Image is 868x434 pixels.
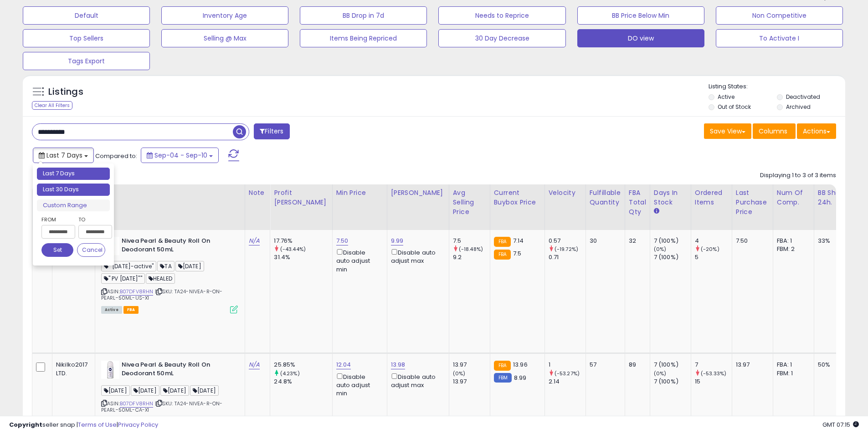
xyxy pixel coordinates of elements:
p: Listing States: [709,82,845,91]
span: [DATE] [101,385,130,396]
a: N/A [249,360,260,369]
button: Tags Export [23,52,150,70]
button: Set [41,243,73,257]
label: From [41,215,73,224]
small: (4.23%) [280,370,300,377]
small: (0%) [654,245,667,253]
div: 7 [695,361,732,369]
a: Privacy Policy [118,420,158,429]
b: Nivea Pearl & Beauty Roll On Deodorant 50mL [122,361,232,380]
div: 0.71 [549,253,586,261]
div: 50% [818,361,848,369]
a: B07DFV8RHN [120,400,154,408]
div: 89 [629,361,643,369]
div: 1 [549,361,586,369]
li: Last 30 Days [37,184,110,196]
div: Fulfillable Quantity [590,188,621,207]
button: Inventory Age [161,6,288,25]
div: FBA: 1 [777,361,807,369]
small: (-53.27%) [555,370,580,377]
label: To [78,215,105,224]
small: (-19.72%) [555,245,578,253]
span: 8.99 [514,373,527,382]
button: Save View [704,123,751,139]
div: 57 [590,361,618,369]
div: Num of Comp. [777,188,810,207]
div: FBM: 1 [777,369,807,378]
button: Filters [254,123,289,139]
div: 7 (100%) [654,378,691,386]
label: Archived [786,103,811,111]
div: 7.5 [453,237,490,245]
span: HEALED [146,273,175,284]
img: 31xY-50pFGL._SL40_.jpg [101,361,119,379]
div: 24.8% [274,378,332,386]
div: 7.50 [736,237,766,245]
div: Displaying 1 to 3 of 3 items [760,171,836,180]
div: FBA: 1 [777,237,807,245]
div: Days In Stock [654,188,687,207]
div: 13.97 [453,378,490,386]
div: 5 [695,253,732,261]
small: FBA [494,237,511,247]
small: (-18.48%) [459,245,483,253]
button: Top Sellers [23,29,150,47]
label: Active [718,93,734,101]
small: (-53.33%) [701,370,726,377]
div: 32 [629,237,643,245]
div: BB Share 24h. [818,188,851,207]
span: All listings currently available for purchase on Amazon [101,306,122,314]
span: [DATE] [160,385,189,396]
div: Velocity [549,188,582,198]
div: seller snap | | [9,421,158,429]
small: Days In Stock. [654,207,659,215]
div: Last Purchase Price [736,188,769,217]
a: N/A [249,236,260,245]
button: DO view [577,29,704,47]
div: FBM: 2 [777,245,807,253]
div: Title [99,188,241,198]
span: | SKU: TA24-NIVEA-R-ON-PEARL-50ML-CA-X1 [101,400,223,414]
span: 7.5 [513,249,521,258]
span: ""[DATE]-active" [101,261,157,271]
button: BB Drop in 7d [300,6,427,25]
button: Last 7 Days [33,148,94,163]
div: 0.57 [549,237,586,245]
div: 17.76% [274,237,332,245]
div: Disable auto adjust max [391,372,442,389]
span: 13.96 [513,360,528,369]
div: 33% [818,237,848,245]
div: 7 (100%) [654,237,691,245]
button: Actions [797,123,836,139]
button: Items Being Repriced [300,29,427,47]
span: Columns [759,127,787,136]
li: Last 7 Days [37,168,110,180]
button: To Activate I [716,29,843,47]
div: ASIN: [101,237,238,312]
small: (-43.44%) [280,245,306,253]
button: Cancel [77,243,105,257]
div: Note [249,188,267,198]
small: (0%) [453,370,466,377]
a: 7.50 [336,236,349,245]
div: Disable auto adjust min [336,372,380,398]
button: Sep-04 - Sep-10 [141,148,219,163]
button: Default [23,6,150,25]
div: Profit [PERSON_NAME] [274,188,328,207]
button: Selling @ Max [161,29,288,47]
div: Min Price [336,188,383,198]
label: Deactivated [786,93,820,101]
div: 2.14 [549,378,586,386]
div: 9.2 [453,253,490,261]
div: 15 [695,378,732,386]
div: [PERSON_NAME] [391,188,445,198]
small: FBA [494,361,511,371]
a: Terms of Use [78,420,117,429]
button: BB Price Below Min [577,6,704,25]
span: 2025-09-18 07:15 GMT [822,420,859,429]
span: Last 7 Days [46,151,82,160]
a: 9.99 [391,236,404,245]
div: 13.97 [453,361,490,369]
span: [DATE] [190,385,219,396]
span: 7.14 [513,236,524,245]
